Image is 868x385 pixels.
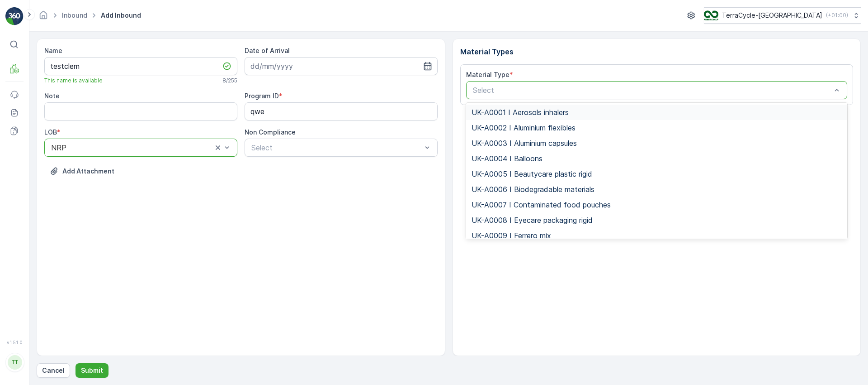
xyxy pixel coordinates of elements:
[722,11,822,20] p: TerraCycle-[GEOGRAPHIC_DATA]
[8,355,22,370] div: TT
[472,201,611,209] span: UK-A0007 I Contaminated food pouches
[251,142,422,153] p: Select
[245,47,290,54] label: Date of Arrival
[472,170,592,178] span: UK-A0005 I Beautycare plastic rigid
[466,71,509,78] label: Material Type
[245,92,279,100] label: Program ID
[472,139,577,147] span: UK-A0003 I Aluminium capsules
[472,154,542,163] span: UK-A0004 I Balloons
[472,231,551,240] span: UK-A0009 I Ferrero mix
[62,11,87,19] a: Inbound
[473,85,832,96] p: Select
[81,366,103,375] p: Submit
[37,363,70,378] button: Cancel
[472,108,569,116] span: UK-A0001 I Aerosols inhalers
[704,7,861,24] button: TerraCycle-[GEOGRAPHIC_DATA](+01:00)
[245,57,438,75] input: dd/mm/yyyy
[44,77,103,84] span: This name is available
[5,340,24,345] span: v 1.51.0
[472,124,576,132] span: UK-A0002 I Aluminium flexibles
[5,347,24,378] button: TT
[42,366,65,375] p: Cancel
[38,14,48,21] a: Homepage
[222,77,237,84] p: 8 / 255
[75,363,108,378] button: Submit
[44,128,57,136] label: LOB
[44,164,120,178] button: Upload File
[5,7,24,25] img: logo
[245,128,296,136] label: Non Compliance
[44,47,62,54] label: Name
[44,92,60,100] label: Note
[472,216,593,224] span: UK-A0008 I Eyecare packaging rigid
[704,10,718,20] img: TC.png
[472,185,594,193] span: UK-A0006 I Biodegradable materials
[62,167,114,176] p: Add Attachment
[826,12,848,19] p: ( +01:00 )
[460,46,854,57] p: Material Types
[99,11,143,20] span: Add Inbound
